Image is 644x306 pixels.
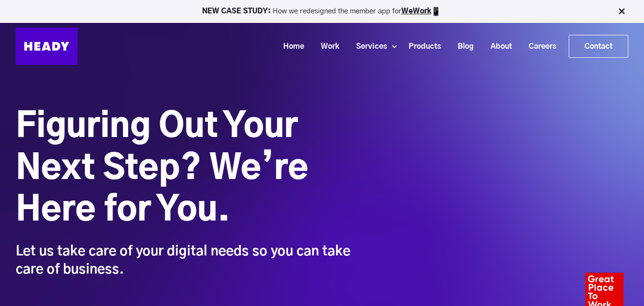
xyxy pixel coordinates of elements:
a: WeWork [401,8,431,15]
a: Work [309,38,344,55]
img: app emoji [431,7,441,16]
a: Home [271,38,309,55]
a: Careers [517,38,561,55]
p: How we redesigned the member app for [4,7,640,16]
a: Contact [569,35,628,57]
a: Blog [446,38,479,55]
img: Heady_Logo_Web-01 (1) [16,28,78,65]
a: Products [397,38,446,55]
strong: NEW CASE STUDY: [202,8,273,15]
img: Close Bar [617,7,626,16]
a: Services [344,38,392,55]
a: About [479,38,517,55]
div: Let us take care of your digital needs so you can take care of business. [16,243,354,279]
h1: Figuring Out Your Next Step? We’re Here for You. [16,106,354,232]
div: Navigation Menu [87,35,628,58]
